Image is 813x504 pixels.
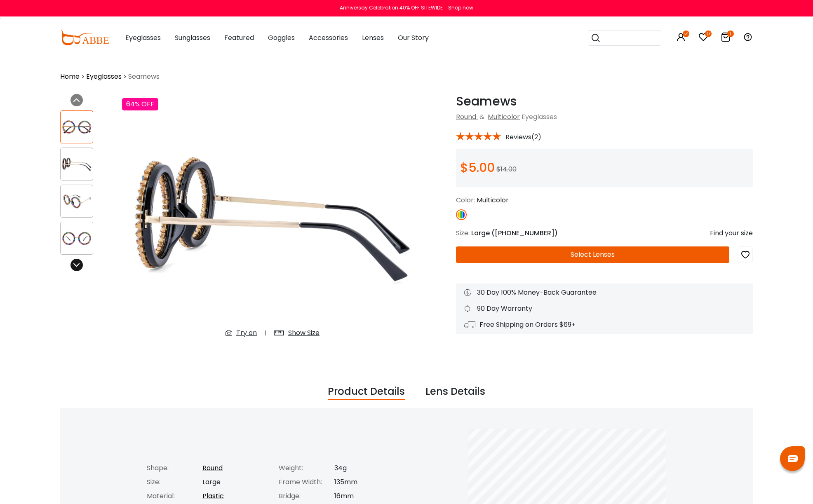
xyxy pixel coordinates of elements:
[460,159,495,176] span: $5.00
[268,33,295,42] span: Goggles
[147,463,202,473] div: Shape:
[456,228,470,238] span: Size:
[175,33,210,42] span: Sunglasses
[727,30,734,37] i: 1
[224,33,254,42] span: Featured
[125,33,161,42] span: Eyeglasses
[328,384,405,400] div: Product Details
[61,193,93,209] img: Seamews Multicolor Plastic Eyeglasses , UniversalBridgeFit Frames from ABBE Glasses
[705,30,712,37] i: 17
[362,33,384,42] span: Lenses
[122,94,423,345] img: Seamews Multicolor Plastic Eyeglasses , UniversalBridgeFit Frames from ABBE Glasses
[488,112,520,122] a: Multicolor
[464,320,745,330] div: Free Shipping on Orders $69+
[147,477,202,487] div: Size:
[340,4,443,12] div: Anniversay Celebration 40% OFF SITEWIDE
[334,477,402,487] div: 135mm
[279,477,334,487] div: Frame Width:
[464,288,745,298] div: 30 Day 100% Money-Back Guarantee
[721,34,731,43] a: 1
[202,463,223,473] a: Round
[202,477,270,487] div: Large
[61,230,93,246] img: Seamews Multicolor Plastic Eyeglasses , UniversalBridgeFit Frames from ABBE Glasses
[464,304,745,314] div: 90 Day Warranty
[60,72,80,82] a: Home
[456,195,475,205] span: Color:
[448,4,473,12] div: Shop now
[279,491,334,501] div: Bridge:
[444,4,473,11] a: Shop now
[456,94,753,109] h1: Seamews
[236,328,257,338] div: Try on
[61,119,93,135] img: Seamews Multicolor Plastic Eyeglasses , UniversalBridgeFit Frames from ABBE Glasses
[471,228,558,238] span: Large ( )
[288,328,320,338] div: Show Size
[309,33,348,42] span: Accessories
[456,246,729,263] button: Select Lenses
[279,463,334,473] div: Weight:
[334,463,402,473] div: 34g
[147,491,202,501] div: Material:
[477,195,509,205] span: Multicolor
[334,491,402,501] div: 16mm
[202,491,224,501] a: Plastic
[122,98,158,110] div: 64% OFF
[710,228,753,238] div: Find your size
[478,112,486,122] span: &
[456,112,476,122] a: Round
[60,30,109,45] img: abbeglasses.com
[398,33,429,42] span: Our Story
[495,228,555,238] span: [PHONE_NUMBER]
[128,72,160,82] span: Seamews
[522,112,557,122] span: Eyeglasses
[86,72,122,82] a: Eyeglasses
[425,384,485,400] div: Lens Details
[505,134,541,141] span: Reviews(2)
[788,455,798,462] img: chat
[496,164,517,174] span: $14.00
[61,156,93,172] img: Seamews Multicolor Plastic Eyeglasses , UniversalBridgeFit Frames from ABBE Glasses
[698,34,708,43] a: 17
